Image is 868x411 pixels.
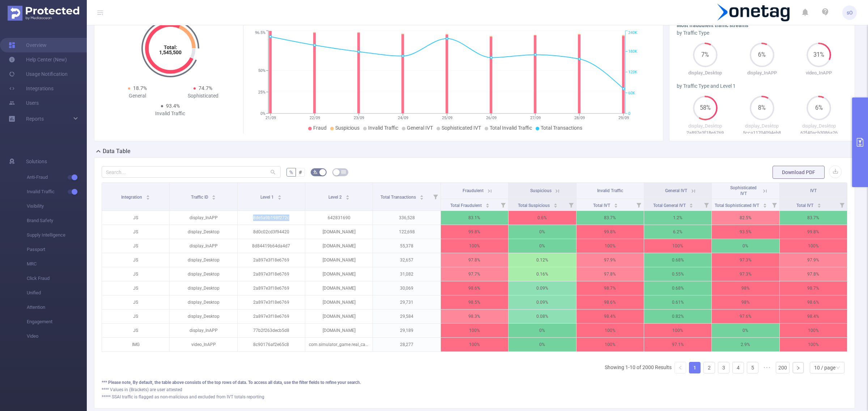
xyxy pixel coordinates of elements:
[712,295,779,309] p: 98%
[121,195,143,200] span: Integration
[747,362,758,373] li: 5
[776,362,789,373] a: 200
[750,52,774,58] span: 6%
[166,103,180,109] span: 93.4%
[328,195,343,200] span: Level 2
[199,85,212,91] span: 74.7%
[289,169,293,175] span: %
[780,295,847,309] p: 98.6%
[212,194,216,196] i: icon: caret-up
[780,239,847,253] p: 100%
[305,225,373,239] p: [DOMAIN_NAME]
[628,31,637,35] tspan: 240K
[170,324,237,337] p: display_InAPP
[763,202,767,204] i: icon: caret-up
[170,239,237,253] p: display_InAPP
[665,188,687,193] span: General IVT
[814,362,835,373] div: 10 / page
[407,125,433,131] span: General IVT
[791,122,847,130] p: display_Desktop
[485,202,489,204] i: icon: caret-up
[750,105,774,111] span: 8%
[553,202,558,207] div: Sort
[441,324,508,337] p: 100%
[689,362,700,373] a: 1
[509,267,576,281] p: 0.16%
[553,202,557,204] i: icon: caret-up
[703,362,715,373] li: 2
[238,239,305,253] p: 8d84419b64da4d7
[102,295,169,309] p: JS
[137,110,203,117] div: Invalid Traffic
[27,170,87,185] span: Anti-Fraud
[354,116,364,120] tspan: 23/09
[441,310,508,323] p: 98.3%
[373,253,440,267] p: 32,657
[780,324,847,337] p: 100%
[678,365,682,370] i: icon: left
[732,362,744,373] li: 4
[677,129,733,137] p: 2a897e3f18e6769
[27,242,87,257] span: Passport
[644,267,711,281] p: 0.55%
[614,205,618,207] i: icon: caret-down
[345,197,349,199] i: icon: caret-down
[441,225,508,239] p: 99.8%
[576,239,644,253] p: 100%
[102,386,847,393] div: **** Values in (Brackets) are user attested
[191,195,209,200] span: Traffic ID
[486,116,497,120] tspan: 26/09
[170,225,237,239] p: display_Desktop
[8,6,79,21] img: Protected Media
[341,170,346,174] i: icon: table
[576,253,644,267] p: 97.9%
[238,267,305,281] p: 2a897e3f18e6769
[450,203,483,208] span: Total Fraudulent
[780,211,847,225] p: 83.7%
[807,105,831,111] span: 6%
[712,253,779,267] p: 97.3%
[305,295,373,309] p: [DOMAIN_NAME]
[441,253,508,267] p: 97.8%
[102,166,281,178] input: Search...
[509,338,576,351] p: 0%
[733,129,790,137] p: 5cca11704094eb8
[441,295,508,309] p: 98.5%
[305,239,373,253] p: [DOMAIN_NAME]
[761,362,773,373] span: •••
[614,202,618,207] div: Sort
[441,338,508,351] p: 100%
[420,197,424,199] i: icon: caret-down
[102,338,169,351] p: IMG
[146,197,150,199] i: icon: caret-down
[420,194,424,198] div: Sort
[576,267,644,281] p: 97.8%
[102,211,169,225] p: JS
[27,213,87,228] span: Brand Safety
[712,267,779,281] p: 97.3%
[373,295,440,309] p: 29,731
[380,195,417,200] span: Total Transactions
[278,194,282,196] i: icon: caret-up
[644,295,711,309] p: 0.61%
[27,257,87,271] span: MRC
[498,199,508,211] i: Filter menu
[27,185,87,199] span: Invalid Traffic
[238,295,305,309] p: 2a897e3f18e6769
[299,169,302,175] span: #
[644,324,711,337] p: 100%
[27,329,87,343] span: Video
[305,267,373,281] p: [DOMAIN_NAME]
[701,199,711,211] i: Filter menu
[576,324,644,337] p: 100%
[27,199,87,213] span: Visibility
[170,281,237,295] p: display_Desktop
[27,228,87,242] span: Supply Intelligence
[27,286,87,300] span: Unified
[170,295,237,309] p: display_Desktop
[628,70,637,75] tspan: 120K
[305,324,373,337] p: [DOMAIN_NAME]
[712,324,779,337] p: 0%
[541,125,582,131] span: Total Transactions
[170,92,236,100] div: Sophisticated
